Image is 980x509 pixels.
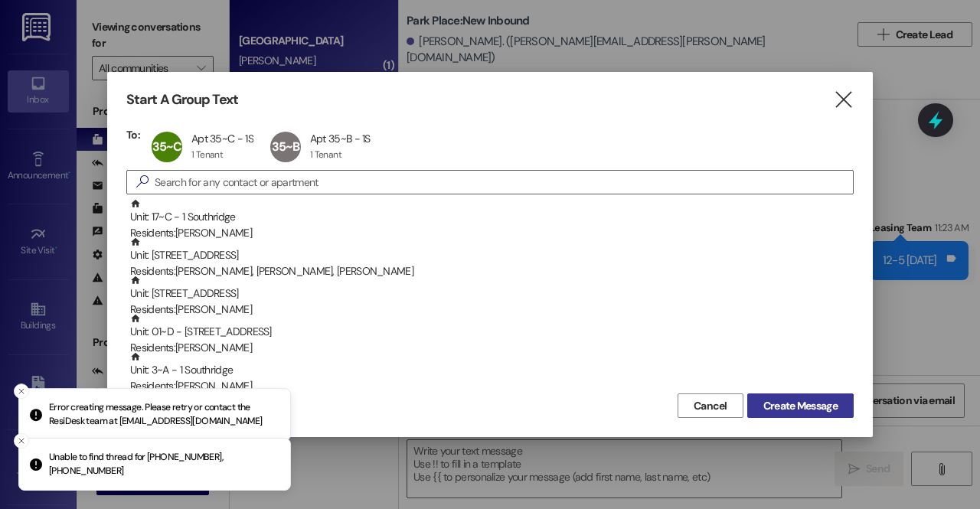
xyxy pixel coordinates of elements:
div: Unit: [STREET_ADDRESS]Residents:[PERSON_NAME] [126,275,854,313]
div: Unit: [STREET_ADDRESS] [130,275,854,318]
span: 35~C [152,139,181,155]
div: Residents: [PERSON_NAME] [130,340,854,356]
div: Unit: 17~C - 1 SouthridgeResidents:[PERSON_NAME] [126,198,854,237]
div: Unit: 01~D - [STREET_ADDRESS]Residents:[PERSON_NAME] [126,313,854,351]
input: Search for any contact or apartment [155,171,853,193]
p: Error creating message. Please retry or contact the ResiDesk team at [EMAIL_ADDRESS][DOMAIN_NAME] [49,401,278,428]
span: 35~B [272,139,299,155]
div: Residents: [PERSON_NAME], [PERSON_NAME], [PERSON_NAME] [130,263,854,279]
p: Unable to find thread for [PHONE_NUMBER],[PHONE_NUMBER] [49,451,278,478]
div: 1 Tenant [310,148,341,161]
span: Cancel [694,398,727,414]
span: Create Message [763,398,838,414]
div: 1 Tenant [191,148,223,161]
div: Residents: [PERSON_NAME] [130,225,854,241]
button: Close toast [14,433,29,449]
div: Residents: [PERSON_NAME] [130,302,854,318]
div: Unit: [STREET_ADDRESS]Residents:[PERSON_NAME], [PERSON_NAME], [PERSON_NAME] [126,237,854,275]
div: Residents: [PERSON_NAME] [130,378,854,394]
div: Unit: 3~A - 1 Southridge [130,351,854,395]
h3: To: [126,128,140,142]
button: Create Message [747,393,854,418]
i:  [130,174,155,190]
h3: Start A Group Text [126,91,238,109]
div: Apt 35~B - 1S [310,132,371,145]
div: Unit: [STREET_ADDRESS] [130,237,854,280]
button: Close toast [14,383,29,399]
button: Cancel [678,393,743,418]
div: Unit: 01~D - [STREET_ADDRESS] [130,313,854,357]
div: Apt 35~C - 1S [191,132,253,145]
i:  [833,92,854,108]
div: Unit: 17~C - 1 Southridge [130,198,854,242]
div: Unit: 3~A - 1 SouthridgeResidents:[PERSON_NAME] [126,351,854,390]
